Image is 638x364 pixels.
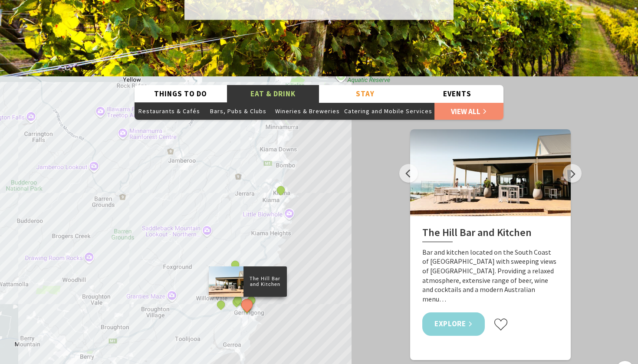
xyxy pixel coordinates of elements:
[227,85,319,103] button: Eat & Drink
[230,259,241,270] button: See detail about Schottlanders Wagyu Beef
[493,318,508,331] button: Click to favourite The Hill Bar and Kitchen
[342,102,434,120] button: Catering and Mobile Services
[239,297,255,313] button: See detail about The Hill Bar and Kitchen
[422,248,559,304] p: Bar and kitchen located on the South Coast of [GEOGRAPHIC_DATA] with sweeping views of [GEOGRAPHI...
[231,296,242,308] button: See detail about Daily Grind Coffee Roasters
[232,294,243,305] button: See detail about Stoic Brewing
[135,85,227,103] button: Things To Do
[422,312,485,335] a: Explore
[243,275,287,289] p: The Hill Bar and Kitchen
[215,299,227,310] button: See detail about Crooked River Estate
[399,164,418,183] button: Previous
[563,164,582,183] button: Next
[135,102,204,120] button: Restaurants & Cafés
[273,102,342,120] button: Wineries & Breweries
[434,102,503,120] a: View All
[276,184,287,196] button: See detail about Kiama Inn Hotel
[319,85,411,103] button: Stay
[204,102,273,120] button: Bars, Pubs & Clubs
[411,85,504,103] button: Events
[422,226,559,242] h2: The Hill Bar and Kitchen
